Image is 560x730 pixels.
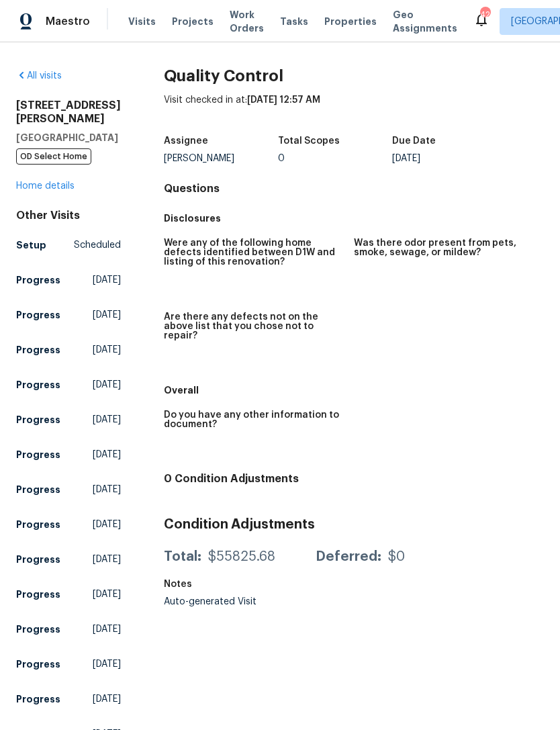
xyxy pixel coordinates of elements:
[16,131,121,144] h5: [GEOGRAPHIC_DATA]
[93,483,121,496] span: [DATE]
[393,8,457,35] span: Geo Assignments
[16,268,121,292] a: Progress[DATE]
[280,17,308,26] span: Tasks
[93,588,121,601] span: [DATE]
[16,408,121,432] a: Progress[DATE]
[16,303,121,327] a: Progress[DATE]
[128,15,156,28] span: Visits
[93,378,121,392] span: [DATE]
[93,553,121,566] span: [DATE]
[93,518,121,531] span: [DATE]
[316,550,381,563] div: Deferred:
[16,209,121,222] div: Other Visits
[164,238,343,267] h5: Were any of the following home defects identified between D1W and listing of this renovation?
[164,182,544,195] h4: Questions
[172,15,214,28] span: Projects
[16,343,60,357] h5: Progress
[93,448,121,461] span: [DATE]
[74,238,121,252] span: Scheduled
[16,623,60,636] h5: Progress
[164,136,208,146] h5: Assignee
[16,308,60,322] h5: Progress
[93,308,121,322] span: [DATE]
[93,273,121,287] span: [DATE]
[16,657,60,671] h5: Progress
[16,588,60,601] h5: Progress
[16,181,75,191] a: Home details
[324,15,377,28] span: Properties
[16,687,121,711] a: Progress[DATE]
[278,154,392,163] div: 0
[392,154,506,163] div: [DATE]
[230,8,264,35] span: Work Orders
[16,477,121,502] a: Progress[DATE]
[16,71,62,81] a: All visits
[16,518,60,531] h5: Progress
[16,413,60,426] h5: Progress
[164,154,278,163] div: [PERSON_NAME]
[16,233,121,257] a: SetupScheduled
[16,448,60,461] h5: Progress
[46,15,90,28] span: Maestro
[16,617,121,641] a: Progress[DATE]
[16,338,121,362] a: Progress[DATE]
[93,413,121,426] span: [DATE]
[208,550,275,563] div: $55825.68
[16,373,121,397] a: Progress[DATE]
[164,93,544,128] div: Visit checked in at:
[164,69,544,83] h2: Quality Control
[93,692,121,706] span: [DATE]
[16,652,121,676] a: Progress[DATE]
[16,553,60,566] h5: Progress
[16,443,121,467] a: Progress[DATE]
[16,547,121,572] a: Progress[DATE]
[247,95,320,105] span: [DATE] 12:57 AM
[388,550,405,563] div: $0
[164,580,192,589] h5: Notes
[16,483,60,496] h5: Progress
[16,238,46,252] h5: Setup
[16,582,121,606] a: Progress[DATE]
[93,657,121,671] span: [DATE]
[16,148,91,165] span: OD Select Home
[93,623,121,636] span: [DATE]
[278,136,340,146] h5: Total Scopes
[164,550,201,563] div: Total:
[480,8,489,21] div: 42
[164,312,343,340] h5: Are there any defects not on the above list that you chose not to repair?
[16,99,121,126] h2: [STREET_ADDRESS][PERSON_NAME]
[93,343,121,357] span: [DATE]
[16,512,121,537] a: Progress[DATE]
[164,472,544,486] h4: 0 Condition Adjustments
[354,238,533,257] h5: Was there odor present from pets, smoke, sewage, or mildew?
[392,136,436,146] h5: Due Date
[16,273,60,287] h5: Progress
[16,378,60,392] h5: Progress
[164,212,544,225] h5: Disclosures
[164,518,544,531] h3: Condition Adjustments
[164,597,278,606] div: Auto-generated Visit
[16,692,60,706] h5: Progress
[164,383,544,397] h5: Overall
[164,410,343,429] h5: Do you have any other information to document?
